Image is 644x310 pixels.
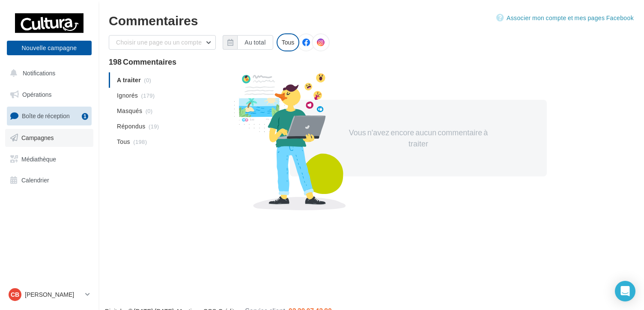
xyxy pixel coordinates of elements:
span: Notifications [23,69,55,77]
button: Au total [237,35,273,50]
a: Associer mon compte et mes pages Facebook [496,13,634,23]
a: Opérations [5,86,93,104]
button: Notifications [5,64,90,82]
button: Au total [223,35,273,50]
div: 1 [82,113,88,120]
span: Masqués [117,107,142,115]
span: Tous [117,137,130,146]
span: CB [11,290,19,299]
span: Calendrier [21,176,49,184]
div: Commentaires [109,14,634,27]
a: Campagnes [5,129,93,147]
span: (0) [146,107,153,114]
div: Vous n'avez encore aucun commentaire à traiter [345,127,492,149]
a: Médiathèque [5,150,93,168]
span: (198) [133,138,147,145]
span: Opérations [22,91,51,98]
div: Open Intercom Messenger [615,281,635,301]
p: [PERSON_NAME] [25,290,82,299]
span: Ignorés [117,91,138,100]
a: CB [PERSON_NAME] [7,286,92,303]
button: Choisir une page ou un compte [109,35,216,50]
span: Choisir une page ou un compte [116,39,202,46]
span: Campagnes [21,134,54,141]
div: 198 Commentaires [109,58,634,66]
button: Nouvelle campagne [7,41,92,55]
span: Répondus [117,122,146,131]
span: Boîte de réception [22,112,70,119]
span: Médiathèque [21,155,56,162]
span: (19) [149,123,159,130]
a: Calendrier [5,171,93,189]
span: (179) [141,92,155,99]
div: Tous [277,33,300,51]
a: Boîte de réception1 [5,107,93,125]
